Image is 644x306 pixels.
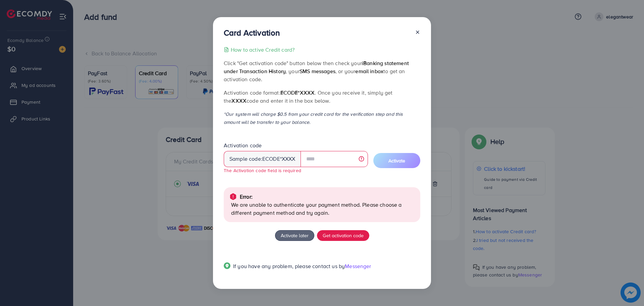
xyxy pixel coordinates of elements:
button: Activate later [275,230,314,241]
span: Activate later [281,232,309,239]
img: alert [229,193,237,201]
span: XXXX [231,97,247,104]
span: iBanking statement under Transaction History [224,59,409,75]
h3: Card Activation [224,28,280,38]
span: If you have any problem, please contact us by [233,262,345,270]
span: ecode*XXXX [280,89,315,96]
span: SMS messages [300,67,335,75]
p: *Our system will charge $0.5 from your credit card for the verification step and this amount will... [224,110,420,126]
button: Activate [373,153,420,168]
p: Error: [240,193,253,201]
p: Activation code format: . Once you receive it, simply get the code and enter it in the box below. [224,89,420,105]
div: Sample code: *XXXX [224,151,301,167]
img: Popup guide [224,262,230,269]
p: We are unable to authenticate your payment method. Please choose a different payment method and t... [231,201,415,217]
button: Get activation code [317,230,369,241]
span: ecode [262,155,280,163]
span: Messenger [345,262,371,270]
small: The Activation code field is required [224,167,301,173]
span: email inbox [355,67,383,75]
span: Get activation code [323,232,364,239]
p: How to active Credit card? [231,46,294,54]
label: Activation code [224,142,262,149]
span: Activate [388,157,405,164]
p: Click "Get activation code" button below then check your , your , or your to get an activation code. [224,59,420,83]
